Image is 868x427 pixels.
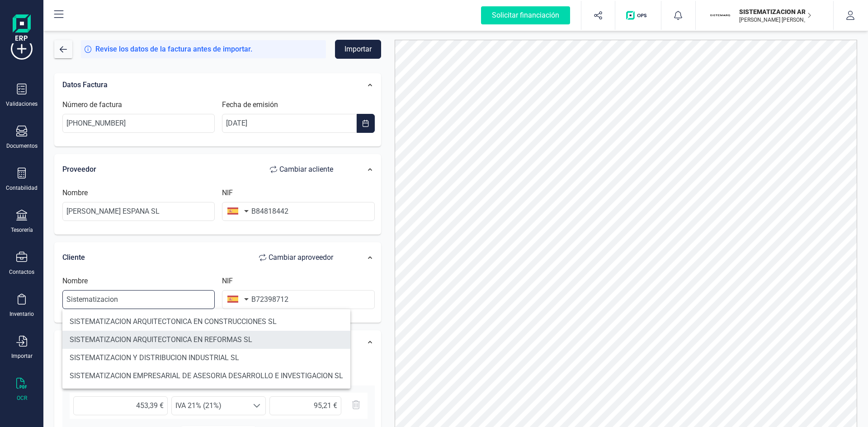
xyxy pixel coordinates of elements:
label: NIF [222,188,233,198]
div: Solicitar financiación [481,6,570,24]
p: [PERSON_NAME] [PERSON_NAME] [739,16,811,23]
input: 0,00 € [269,396,341,415]
img: Logo Finanedi [13,14,31,43]
div: Cliente [62,249,342,267]
span: IVA 21% (21%) [172,397,248,415]
label: Nombre [62,188,88,198]
span: Cambiar a cliente [279,164,333,175]
div: Inventario [9,310,34,318]
p: SISTEMATIZACION ARQUITECTONICA EN REFORMAS SL [739,7,811,16]
button: SISISTEMATIZACION ARQUITECTONICA EN REFORMAS SL[PERSON_NAME] [PERSON_NAME] [707,1,822,30]
div: Contactos [9,268,34,276]
span: Cambiar a proveedor [269,252,333,263]
div: Datos Factura [58,75,347,95]
div: OCR [17,394,27,402]
li: SISTEMATIZACION ARQUITECTONICA EN REFORMAS SL [62,331,350,349]
div: Proveedor [62,160,342,178]
button: Logo de OPS [621,1,656,30]
div: Contabilidad [6,184,38,192]
li: SISTEMATIZACION Y DISTRIBUCION INDUSTRIAL SL [62,349,350,367]
div: Tesorería [11,226,33,234]
button: Solicitar financiación [470,1,581,30]
img: Logo de OPS [626,11,650,20]
li: SISTEMATIZACION EMPRESARIAL DE ASESORIA DESARROLLO E INVESTIGACION SL [62,367,350,385]
input: 0,00 € [73,396,168,415]
div: Importar [11,352,33,360]
li: SISTEMATIZACION ARQUITECTONICA EN CONSTRUCCIONES SL [62,313,350,331]
label: Nombre [62,276,88,286]
img: SI [710,5,730,25]
button: Cambiar aproveedor [250,249,342,267]
div: Validaciones [6,100,38,108]
button: Cambiar acliente [261,160,342,178]
label: Fecha de emisión [222,99,278,110]
label: NIF [222,276,233,286]
div: Documentos [6,142,38,150]
span: Revise los datos de la factura antes de importar. [95,44,252,55]
button: Importar [335,40,381,59]
label: Número de factura [62,99,122,110]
